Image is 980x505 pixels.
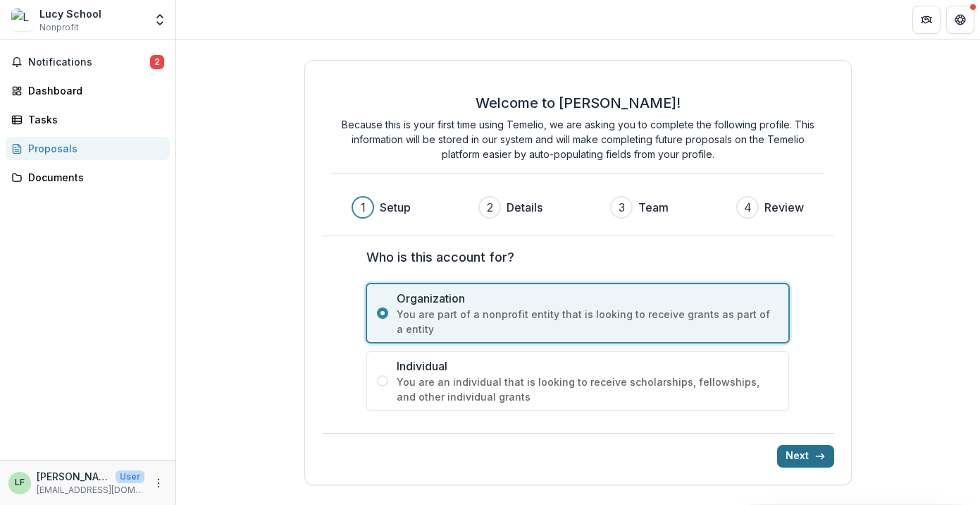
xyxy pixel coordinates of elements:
[39,21,79,34] span: Nonprofit
[397,290,779,307] span: Organization
[6,166,170,189] a: Documents
[352,196,804,219] div: Progress
[361,199,366,216] div: 1
[744,199,752,216] div: 4
[39,6,101,21] div: Lucy School
[6,51,170,73] button: Notifications2
[380,199,411,216] h3: Setup
[28,112,159,127] div: Tasks
[777,445,834,468] button: Next
[397,375,779,404] span: You are an individual that is looking to receive scholarships, fellowships, and other individual ...
[619,199,625,216] div: 3
[28,83,159,98] div: Dashboard
[150,475,167,492] button: More
[116,470,144,483] p: User
[912,6,941,34] button: Partners
[397,358,779,375] span: Individual
[764,199,804,216] h3: Review
[946,6,974,34] button: Get Help
[6,108,170,131] a: Tasks
[397,307,779,336] span: You are part of a nonprofit entity that is looking to receive grants as part of a entity
[331,117,824,162] p: Because this is your first time using Temelio, we are asking you to complete the following profil...
[6,79,170,102] a: Dashboard
[507,199,542,216] h3: Details
[37,484,144,497] p: [EMAIL_ADDRESS][DOMAIN_NAME]
[366,248,781,267] label: Who is this account for?
[476,95,681,111] h2: Welcome to [PERSON_NAME]!
[487,199,493,216] div: 2
[11,8,34,31] img: Lucy School
[638,199,669,216] h3: Team
[150,55,164,69] span: 2
[37,469,110,484] p: [PERSON_NAME]
[28,141,159,156] div: Proposals
[15,478,25,487] div: Lucy Fey
[6,137,170,160] a: Proposals
[150,6,170,34] button: Open entity switcher
[28,170,159,185] div: Documents
[28,56,150,68] span: Notifications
